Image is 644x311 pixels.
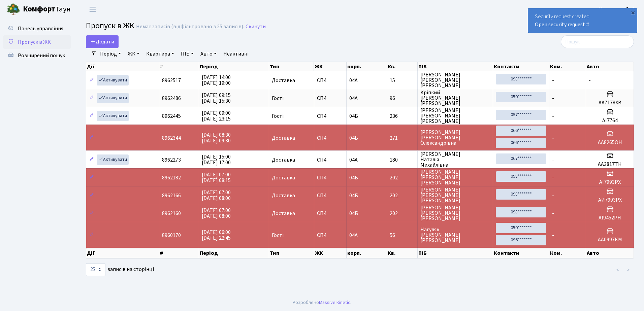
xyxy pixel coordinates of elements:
a: Квартира [143,48,177,60]
a: Додати [86,35,119,48]
span: Доставка [272,157,295,163]
th: корп. [347,248,387,258]
span: 8960170 [162,232,181,239]
th: ЖК [314,248,347,258]
span: [PERSON_NAME] [PERSON_NAME] [PERSON_NAME] [420,108,490,124]
span: - [552,134,554,142]
a: Консьєрж б. 4. [599,5,636,13]
span: Додати [90,38,114,45]
span: 202 [390,211,415,216]
div: Розроблено . [293,299,351,306]
span: 04Б [349,192,358,199]
span: 04А [349,232,358,239]
span: Доставка [272,193,295,198]
th: Кв. [387,248,418,258]
span: - [552,232,554,239]
span: - [552,210,554,217]
span: [PERSON_NAME] [PERSON_NAME] [PERSON_NAME] [420,169,490,185]
span: [DATE] 06:00 [DATE] 22:45 [202,229,231,242]
span: [DATE] 07:00 [DATE] 08:00 [202,189,231,202]
th: ПІБ [418,62,493,71]
th: Тип [269,248,314,258]
span: - [552,112,554,120]
span: [PERSON_NAME] [PERSON_NAME] [PERSON_NAME] [420,205,490,221]
span: [PERSON_NAME] Наталія Михайлівна [420,151,490,168]
th: Авто [586,62,634,71]
span: СП4 [317,78,344,83]
div: Security request created [528,8,637,33]
span: 04А [349,156,358,164]
span: Таун [23,4,71,15]
th: Кв. [387,62,418,71]
h5: АІ9452РН [589,215,631,221]
th: Контакти [493,62,549,71]
span: 15 [390,78,415,83]
a: Open security request # [535,21,589,28]
span: СП4 [317,233,344,238]
span: Доставка [272,175,295,180]
div: × [630,9,636,16]
span: СП4 [317,175,344,180]
span: 180 [390,157,415,163]
th: # [159,248,199,258]
span: Гості [272,233,284,238]
span: 8962344 [162,134,181,142]
a: Пропуск в ЖК [3,35,71,49]
span: СП4 [317,113,344,119]
span: 271 [390,135,415,141]
span: 04Б [349,210,358,217]
a: Активувати [97,75,129,85]
a: Неактивні [221,48,251,60]
span: Пропуск в ЖК [18,38,51,46]
th: Тип [269,62,314,71]
a: ПІБ [178,48,196,60]
input: Пошук... [561,35,634,48]
span: Доставка [272,78,295,83]
span: Кріпкий [PERSON_NAME] [PERSON_NAME] [420,90,490,106]
span: Нагуляк [PERSON_NAME] [PERSON_NAME] [420,227,490,243]
span: СП4 [317,193,344,198]
span: 04А [349,77,358,84]
a: Скинути [246,24,266,30]
span: - [552,174,554,181]
div: Немає записів (відфільтровано з 25 записів). [136,24,244,30]
span: 8962166 [162,192,181,199]
a: Панель управління [3,22,71,35]
span: Гості [272,96,284,101]
a: Massive Kinetic [319,299,350,306]
span: 96 [390,96,415,101]
span: [DATE] 15:00 [DATE] 17:00 [202,153,231,166]
h5: AI7764 [589,117,631,124]
th: Дії [86,62,159,71]
h5: АА7178ХВ [589,100,631,106]
h5: АИ7993РХ [589,197,631,203]
span: Гості [272,113,284,119]
b: Комфорт [23,4,55,14]
span: Розширений пошук [18,52,65,59]
th: Контакти [493,248,549,258]
a: Розширений пошук [3,49,71,62]
span: 04Б [349,174,358,181]
span: 8962486 [162,95,181,102]
span: 04Б [349,112,358,120]
h5: АА3817ТН [589,161,631,168]
span: Пропуск в ЖК [86,20,134,32]
th: ЖК [314,62,347,71]
span: Панель управління [18,25,63,32]
span: [DATE] 08:30 [DATE] 09:30 [202,131,231,144]
th: ПІБ [418,248,493,258]
span: СП4 [317,96,344,101]
h5: АI7993РХ [589,179,631,185]
a: Активувати [97,154,129,165]
span: [DATE] 09:00 [DATE] 23:15 [202,109,231,123]
span: - [552,77,554,84]
th: Ком. [549,62,586,71]
span: 8962160 [162,210,181,217]
th: Ком. [549,248,586,258]
span: 04Б [349,134,358,142]
span: 236 [390,113,415,119]
span: СП4 [317,135,344,141]
span: [PERSON_NAME] [PERSON_NAME] Олександрівна [420,130,490,146]
span: СП4 [317,211,344,216]
span: - [589,77,591,84]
